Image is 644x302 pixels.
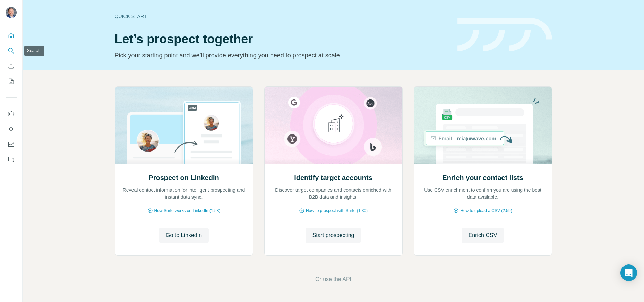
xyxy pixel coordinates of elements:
[148,173,219,182] h2: Prospect on LinkedIn
[6,107,17,120] button: Use Surfe on LinkedIn
[421,187,545,201] p: Use CSV enrichment to confirm you are using the best data available.
[462,228,504,243] button: Enrich CSV
[6,60,17,72] button: Enrich CSV
[6,29,17,42] button: Quick start
[457,18,552,52] img: banner
[312,231,354,239] span: Start prospecting
[469,231,497,239] span: Enrich CSV
[264,87,403,164] img: Identify target accounts
[272,187,395,201] p: Discover target companies and contacts enriched with B2B data and insights.
[6,44,17,57] button: Search
[122,187,246,201] p: Reveal contact information for intelligent prospecting and instant data sync.
[166,231,202,239] span: Go to LinkedIn
[115,87,253,164] img: Prospect on LinkedIn
[115,13,449,20] div: Quick start
[6,138,17,150] button: Dashboard
[6,75,17,88] button: My lists
[620,264,637,281] div: Open Intercom Messenger
[315,275,351,284] button: Or use the API
[442,173,523,182] h2: Enrich your contact lists
[115,32,449,46] h1: Let’s prospect together
[154,207,221,214] span: How Surfe works on LinkedIn (1:58)
[306,228,361,243] button: Start prospecting
[306,207,368,214] span: How to prospect with Surfe (1:30)
[6,7,17,18] img: Avatar
[159,228,209,243] button: Go to LinkedIn
[294,173,372,182] h2: Identify target accounts
[460,207,512,214] span: How to upload a CSV (2:59)
[414,87,552,164] img: Enrich your contact lists
[115,50,449,60] p: Pick your starting point and we’ll provide everything you need to prospect at scale.
[6,153,17,166] button: Feedback
[6,123,17,135] button: Use Surfe API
